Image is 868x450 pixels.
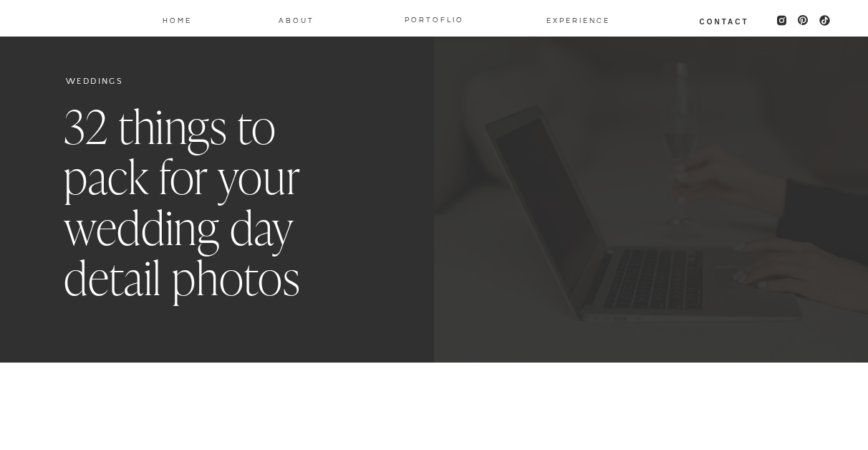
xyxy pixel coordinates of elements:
h1: 32 things to pack for your wedding day detail photos [64,103,366,305]
a: Contact [698,15,750,27]
a: EXPERIENCE [546,14,599,25]
a: Home [161,14,193,25]
a: About [278,14,315,25]
a: Weddings [66,77,123,86]
a: PORTOFLIO [399,13,470,24]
